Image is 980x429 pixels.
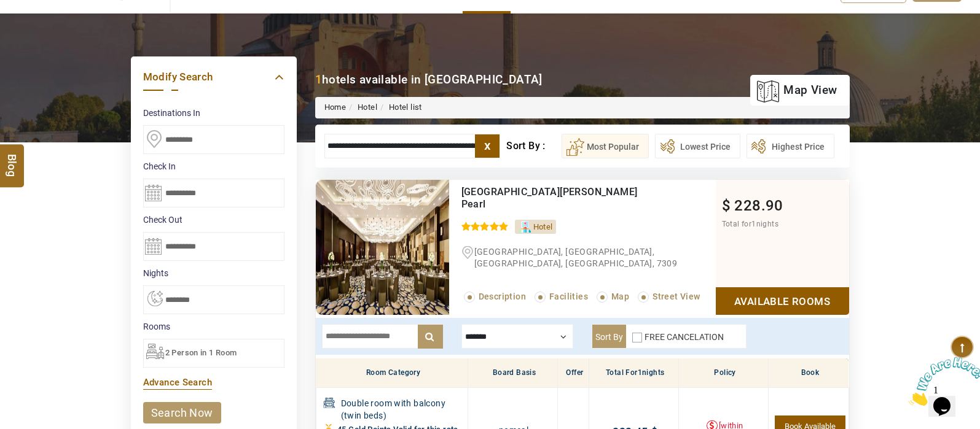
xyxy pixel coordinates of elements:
[143,107,284,119] label: Destinations In
[315,72,322,87] b: 1
[143,402,221,423] a: search now
[611,292,629,301] span: Map
[143,377,213,388] a: Advance Search
[734,197,783,214] span: 228.90
[558,358,589,388] th: Offer
[638,368,642,377] span: 1
[655,134,740,158] button: Lowest Price
[341,397,465,422] span: Double room with balcony (twin beds)
[165,348,237,357] span: 2 Person in 1 Room
[769,358,849,388] th: Book
[5,5,81,53] img: Chat attention grabber
[143,69,284,85] a: Modify Search
[653,292,700,301] span: Street View
[474,247,678,268] span: [GEOGRAPHIC_DATA], [GEOGRAPHIC_DATA], [GEOGRAPHIC_DATA], [GEOGRAPHIC_DATA], 7309
[4,153,20,164] span: Blog
[645,332,724,342] label: FREE CANCELATION
[475,134,500,158] label: x
[747,134,834,158] button: Highest Price
[316,180,449,315] img: dd472d7e0943192a6541aa0e98eaed0e283b4627.jpeg
[143,320,284,333] label: Rooms
[143,160,284,172] label: Check In
[377,102,422,114] li: Hotel list
[751,220,756,228] span: 1
[143,214,284,226] label: Check Out
[324,102,347,112] a: Home
[468,358,557,388] th: Board Basis
[143,267,284,279] label: nights
[904,352,980,411] iframe: chat widget
[592,325,626,348] label: Sort By
[716,287,849,315] a: Show Rooms
[549,292,588,301] span: Facilities
[461,186,665,211] div: Grand Hyatt Abu Dhabi Hotel and Residences Emirates Pearl
[315,71,543,88] div: hotels available in [GEOGRAPHIC_DATA]
[678,358,768,388] th: Policy
[722,197,731,214] span: $
[722,220,778,228] span: Total for nights
[533,222,553,231] span: Hotel
[358,102,377,112] a: Hotel
[562,134,649,158] button: Most Popular
[461,186,638,210] a: [GEOGRAPHIC_DATA][PERSON_NAME] Pearl
[506,134,561,158] div: Sort By :
[5,5,10,15] span: 1
[479,292,526,301] span: Description
[756,77,837,104] a: map view
[589,358,678,388] th: Total for nights
[316,358,468,388] th: Room Category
